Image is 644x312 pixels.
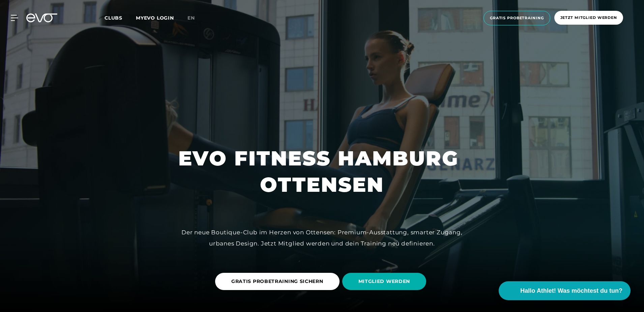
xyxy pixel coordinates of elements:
div: Der neue Boutique-Club im Herzen von Ottensen: Premium-Ausstattung, smarter Zugang, urbanes Desig... [170,227,474,249]
span: Gratis Probetraining [490,15,544,21]
a: MITGLIED WERDEN [342,268,429,295]
a: Jetzt Mitglied werden [552,11,625,25]
a: GRATIS PROBETRAINING SICHERN [215,268,342,295]
span: GRATIS PROBETRAINING SICHERN [231,278,323,285]
a: Gratis Probetraining [481,11,552,25]
button: Hallo Athlet! Was möchtest du tun? [499,281,631,300]
a: Clubs [105,15,136,21]
span: Clubs [105,15,122,21]
span: Jetzt Mitglied werden [560,15,617,21]
h1: EVO FITNESS HAMBURG OTTENSEN [178,145,466,198]
span: MITGLIED WERDEN [358,278,410,285]
span: en [187,15,195,21]
a: MYEVO LOGIN [136,15,174,21]
span: Hallo Athlet! Was möchtest du tun? [520,286,622,295]
a: en [187,14,203,22]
